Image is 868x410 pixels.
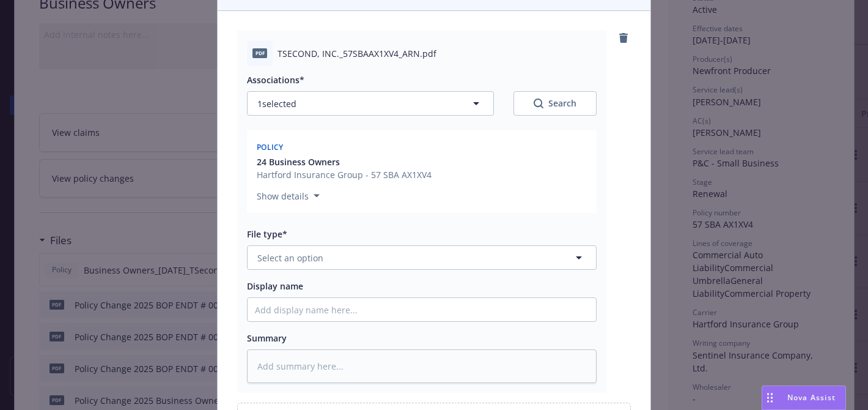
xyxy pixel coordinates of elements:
[248,298,596,321] input: Add display name here...
[762,386,846,410] button: Nova Assist
[257,252,323,264] span: Select an option
[787,392,836,403] span: Nova Assist
[247,332,287,344] span: Summary
[247,245,597,270] button: Select an option
[762,386,778,409] div: Drag to move
[247,280,303,292] span: Display name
